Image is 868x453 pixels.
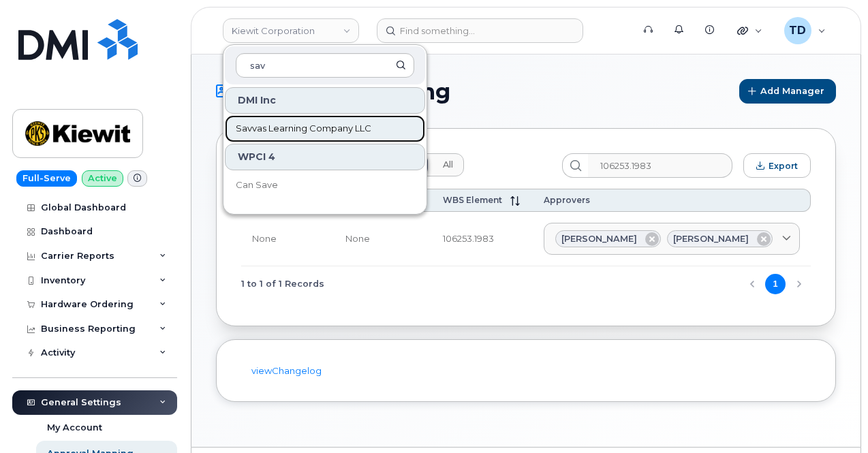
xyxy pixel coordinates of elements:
span: Export [769,161,798,171]
button: Add Manager [739,79,836,104]
input: Search [236,53,414,78]
span: Add Manager [760,84,824,97]
button: Page 1 [765,274,786,294]
a: [PERSON_NAME][PERSON_NAME] [544,223,800,255]
button: Export [743,153,811,178]
td: 106253.1983 [432,212,533,267]
div: WPCI 4 [225,144,425,170]
span: [PERSON_NAME] [561,232,637,245]
span: [PERSON_NAME] [673,232,749,245]
span: Approvers [544,195,590,205]
span: Can Save [236,178,278,192]
div: DMI Inc [225,87,425,114]
a: viewChangelog [251,365,322,376]
iframe: Messenger Launcher [809,394,858,443]
td: None [241,212,335,267]
span: Savvas Learning Company LLC [236,122,371,136]
span: 1 to 1 of 1 Records [241,274,324,294]
input: Search... [588,153,732,178]
td: None [335,212,432,267]
a: Savvas Learning Company LLC [225,115,425,142]
span: All [443,159,453,170]
span: WBS Element [443,195,502,205]
a: Can Save [225,172,425,199]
